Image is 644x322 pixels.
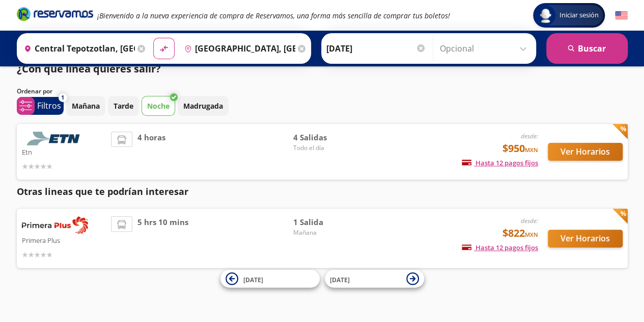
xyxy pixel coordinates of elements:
a: Brand Logo [17,6,93,24]
p: ¿Con qué línea quieres salir? [17,61,161,77]
span: Hasta 12 pagos fijos [462,243,538,252]
input: Buscar Destino [180,36,295,61]
button: Tarde [108,96,139,116]
button: Noche [142,96,175,116]
p: Noche [147,101,170,111]
p: Mañana [72,101,100,111]
button: English [615,9,628,22]
span: 4 Salidas [293,132,364,143]
span: Todo el día [293,143,364,153]
button: Buscar [546,33,628,64]
img: Primera Plus [22,216,88,234]
small: MXN [525,231,538,238]
small: MXN [525,146,538,154]
span: 1 Salida [293,216,364,228]
button: Madrugada [178,96,229,116]
p: Tarde [114,101,133,111]
input: Elegir Fecha [326,36,426,61]
span: Mañana [293,228,364,237]
em: ¡Bienvenido a la nueva experiencia de compra de Reservamos, una forma más sencilla de comprar tus... [97,11,450,20]
button: Mañana [66,96,105,116]
p: Madrugada [183,101,223,111]
p: Ordenar por [17,87,52,96]
button: Ver Horarios [548,143,623,161]
span: 1 [61,93,64,102]
p: Filtros [37,100,61,112]
button: 1Filtros [17,97,64,115]
span: [DATE] [243,275,263,284]
img: Etn [22,132,88,145]
span: $822 [502,226,538,241]
i: Brand Logo [17,6,93,21]
button: Ver Horarios [548,230,623,247]
span: 5 hrs 10 mins [137,216,188,260]
input: Buscar Origen [20,36,135,61]
p: Etn [22,145,106,158]
em: desde: [521,132,538,140]
em: desde: [521,216,538,225]
span: Hasta 12 pagos fijos [462,158,538,167]
span: 4 horas [137,132,165,172]
button: [DATE] [325,270,424,288]
span: Iniciar sesión [555,10,603,20]
p: Primera Plus [22,234,106,246]
button: [DATE] [220,270,320,288]
span: [DATE] [330,275,350,284]
span: $950 [502,141,538,156]
input: Opcional [440,36,531,61]
p: Otras lineas que te podrían interesar [17,185,628,199]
